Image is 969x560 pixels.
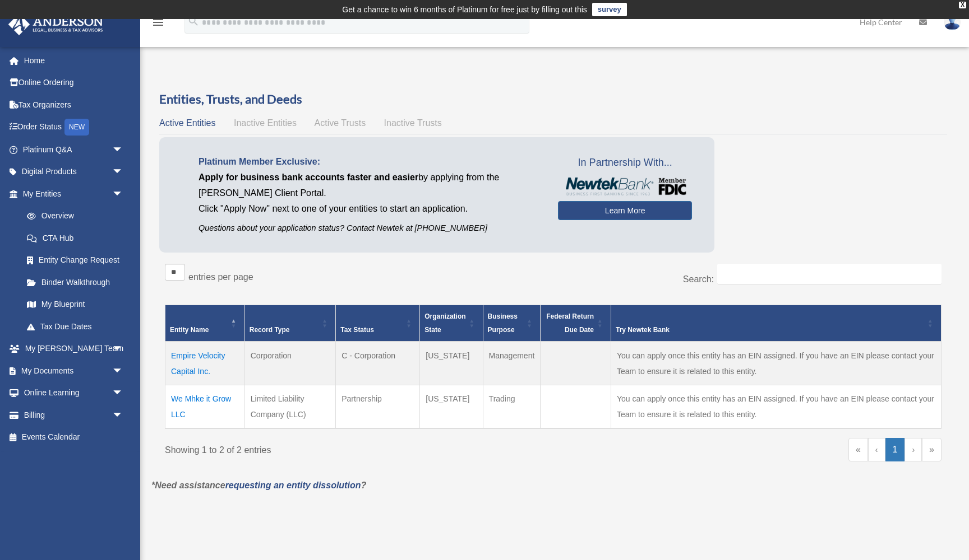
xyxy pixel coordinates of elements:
[244,342,336,385] td: Corporation
[8,49,140,72] a: Home
[611,385,941,429] td: You can apply once this entity has an EIN assigned. If you have an EIN please contact your Team t...
[112,404,135,427] span: arrow_drop_down
[112,161,135,184] span: arrow_drop_down
[199,154,541,170] p: Platinum Member Exclusive:
[8,183,135,205] a: My Entitiesarrow_drop_down
[187,15,200,27] i: search
[151,480,366,490] em: *Need assistance ?
[616,323,924,337] div: Try Newtek Bank
[420,342,483,385] td: [US_STATE]
[384,118,442,128] span: Inactive Trusts
[250,326,290,334] span: Record Type
[225,480,361,490] a: requesting an entity dissolution
[922,438,942,461] a: Last
[16,205,129,227] a: Overview
[244,305,336,342] th: Record Type: Activate to sort
[8,338,140,360] a: My [PERSON_NAME] Teamarrow_drop_down
[340,326,374,334] span: Tax Status
[424,312,465,334] span: Organization State
[336,385,420,429] td: Partnership
[420,385,483,429] td: [US_STATE]
[199,172,418,182] span: Apply for business bank accounts faster and easier
[683,274,714,284] label: Search:
[8,404,140,426] a: Billingarrow_drop_down
[165,342,245,385] td: Empire Velocity Capital Inc.
[336,305,420,342] th: Tax Status: Activate to sort
[611,305,941,342] th: Try Newtek Bank : Activate to sort
[8,116,140,139] a: Order StatusNEW
[244,385,336,429] td: Limited Liability Company (LLC)
[159,118,215,128] span: Active Entities
[199,201,541,217] p: Click "Apply Now" next to one of your entities to start an application.
[336,342,420,385] td: C - Corporation
[905,438,922,461] a: Next
[16,315,135,338] a: Tax Due Dates
[234,118,297,128] span: Inactive Entities
[848,438,868,461] a: First
[16,293,135,316] a: My Blueprint
[483,342,541,385] td: Management
[112,338,135,361] span: arrow_drop_down
[170,326,209,334] span: Entity Name
[112,382,135,405] span: arrow_drop_down
[188,272,253,282] label: entries per page
[8,94,140,116] a: Tax Organizers
[151,16,165,29] i: menu
[16,249,135,272] a: Entity Change Request
[8,138,140,161] a: Platinum Q&Aarrow_drop_down
[541,305,611,342] th: Federal Return Due Date: Activate to sort
[16,227,135,249] a: CTA Hub
[8,426,140,449] a: Events Calendar
[8,72,140,94] a: Online Ordering
[483,385,541,429] td: Trading
[488,312,518,334] span: Business Purpose
[151,20,165,29] a: menu
[546,312,594,334] span: Federal Return Due Date
[16,271,135,293] a: Binder Walkthrough
[199,170,541,201] p: by applying from the [PERSON_NAME] Client Portal.
[112,183,135,206] span: arrow_drop_down
[112,360,135,382] span: arrow_drop_down
[5,13,107,35] img: Anderson Advisors Platinum Portal
[420,305,483,342] th: Organization State: Activate to sort
[483,305,541,342] th: Business Purpose: Activate to sort
[564,178,686,195] img: NewtekBankLogoSM.png
[165,385,245,429] td: We Mhke it Grow LLC
[592,3,627,16] a: survey
[342,3,587,16] div: Get a chance to win 6 months of Platinum for free just by filling out this
[8,382,140,404] a: Online Learningarrow_drop_down
[315,118,366,128] span: Active Trusts
[8,360,140,382] a: My Documentsarrow_drop_down
[165,305,245,342] th: Entity Name: Activate to invert sorting
[959,2,966,8] div: close
[944,14,961,30] img: User Pic
[159,91,947,108] h3: Entities, Trusts, and Deeds
[558,154,692,172] span: In Partnership With...
[112,138,135,161] span: arrow_drop_down
[8,161,140,183] a: Digital Productsarrow_drop_down
[199,221,541,235] p: Questions about your application status? Contact Newtek at [PHONE_NUMBER]
[611,342,941,385] td: You can apply once this entity has an EIN assigned. If you have an EIN please contact your Team t...
[868,438,885,461] a: Previous
[165,438,545,458] div: Showing 1 to 2 of 2 entries
[885,438,905,461] a: 1
[64,119,89,136] div: NEW
[558,201,692,220] a: Learn More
